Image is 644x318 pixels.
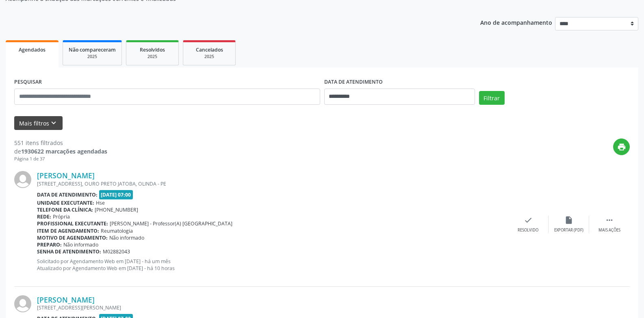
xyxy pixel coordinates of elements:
span: [PERSON_NAME] - Professor(A) [GEOGRAPHIC_DATA] [110,220,232,227]
span: Não compareceram [69,46,116,53]
i: print [617,143,626,151]
span: Reumatologia [101,227,133,234]
div: [STREET_ADDRESS][PERSON_NAME] [37,304,508,311]
p: Solicitado por Agendamento Web em [DATE] - há um mês Atualizado por Agendamento Web em [DATE] - h... [37,258,508,272]
div: de [14,147,107,156]
div: 2025 [189,54,230,60]
span: Não informado [63,241,98,248]
i: check [524,216,533,225]
b: Preparo: [37,241,62,248]
span: Não informado [109,234,144,241]
div: Exportar (PDF) [554,227,583,233]
button: print [613,138,630,155]
b: Item de agendamento: [37,227,99,234]
span: Resolvidos [140,46,165,53]
label: PESQUISAR [14,76,42,89]
span: Agendados [19,46,46,53]
b: Data de atendimento: [37,191,98,198]
i: keyboard_arrow_down [49,119,58,128]
i: insert_drive_file [564,216,573,225]
span: Hse [96,199,105,206]
a: [PERSON_NAME] [37,295,95,304]
div: Página 1 de 37 [14,156,107,162]
img: img [14,171,31,188]
span: Própria [53,213,70,220]
b: Telefone da clínica: [37,206,93,213]
b: Rede: [37,213,51,220]
div: Resolvido [518,227,538,233]
div: 2025 [69,54,116,60]
strong: 1930622 marcações agendadas [21,147,107,155]
span: M02882043 [103,248,130,255]
p: Ano de acompanhamento [480,17,552,27]
b: Senha de atendimento: [37,248,101,255]
div: 551 itens filtrados [14,138,107,147]
b: Unidade executante: [37,199,94,206]
label: DATA DE ATENDIMENTO [324,76,383,89]
span: [PHONE_NUMBER] [95,206,138,213]
img: img [14,295,31,312]
span: [DATE] 07:00 [99,190,133,199]
b: Motivo de agendamento: [37,234,108,241]
div: 2025 [132,54,173,60]
div: [STREET_ADDRESS], OURO PRETO JATOBA, OLINDA - PE [37,180,508,187]
button: Filtrar [479,91,505,105]
a: [PERSON_NAME] [37,171,95,180]
i:  [605,216,614,225]
b: Profissional executante: [37,220,108,227]
span: Cancelados [196,46,223,53]
div: Mais ações [598,227,620,233]
button: Mais filtroskeyboard_arrow_down [14,116,63,130]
